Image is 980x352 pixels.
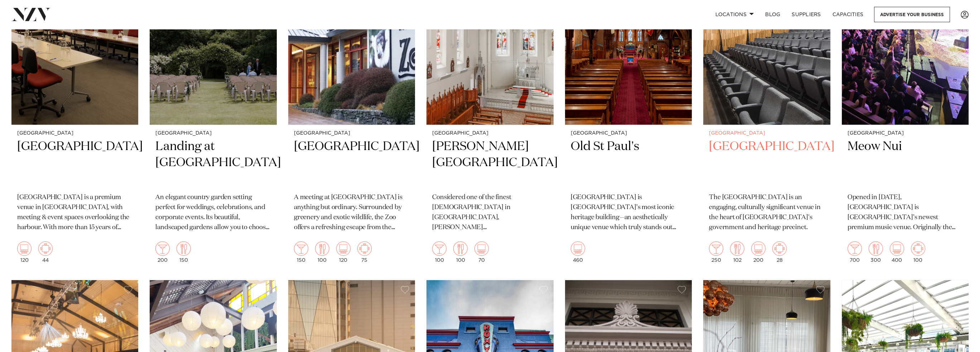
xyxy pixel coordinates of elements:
img: cocktail.png [294,241,308,256]
div: 100 [432,241,446,263]
h2: [GEOGRAPHIC_DATA] [294,139,409,187]
h2: [GEOGRAPHIC_DATA] [17,139,132,187]
div: 75 [357,241,372,263]
div: 120 [17,241,32,263]
h2: Old St Paul's [571,139,686,187]
img: theatre.png [474,241,489,256]
a: BLOG [759,7,786,22]
p: Opened in [DATE], [GEOGRAPHIC_DATA] is [GEOGRAPHIC_DATA]’s newest premium music venue. Originally... [848,193,963,233]
div: 44 [38,241,53,263]
small: [GEOGRAPHIC_DATA] [17,131,132,136]
img: cocktail.png [848,241,862,256]
p: [GEOGRAPHIC_DATA] is [GEOGRAPHIC_DATA]’s most iconic heritage building—an aesthetically unique ve... [571,193,686,233]
div: 70 [474,241,489,263]
img: meeting.png [911,241,925,256]
img: dining.png [315,241,329,256]
a: SUPPLIERS [786,7,826,22]
div: 460 [571,241,585,263]
div: 150 [177,241,191,263]
div: 400 [890,241,904,263]
div: 200 [155,241,170,263]
img: theatre.png [890,241,904,256]
small: [GEOGRAPHIC_DATA] [155,131,271,136]
img: dining.png [177,241,191,256]
a: Capacities [827,7,869,22]
div: 300 [869,241,883,263]
img: theatre.png [571,241,585,256]
p: An elegant country garden setting perfect for weddings, celebrations, and corporate events. Its b... [155,193,271,233]
div: 100 [911,241,925,263]
div: 200 [751,241,766,263]
p: The [GEOGRAPHIC_DATA] is an engaging, culturally significant venue in the heart of [GEOGRAPHIC_DA... [709,193,824,233]
small: [GEOGRAPHIC_DATA] [432,131,547,136]
img: dining.png [453,241,468,256]
p: A meeting at [GEOGRAPHIC_DATA] is anything but ordinary. Surrounded by greenery and exotic wildli... [294,193,409,233]
img: cocktail.png [709,241,723,256]
img: theatre.png [17,241,32,256]
h2: Meow Nui [848,139,963,187]
p: [GEOGRAPHIC_DATA] is a premium venue in [GEOGRAPHIC_DATA], with meeting & event spaces overlookin... [17,193,132,233]
small: [GEOGRAPHIC_DATA] [294,131,409,136]
img: theatre.png [751,241,766,256]
div: 120 [336,241,351,263]
div: 100 [453,241,468,263]
small: [GEOGRAPHIC_DATA] [709,131,824,136]
a: Advertise your business [874,7,950,22]
small: [GEOGRAPHIC_DATA] [571,131,686,136]
div: 28 [772,241,787,263]
img: meeting.png [38,241,53,256]
p: Considered one of the finest [DEMOGRAPHIC_DATA] in [GEOGRAPHIC_DATA], [PERSON_NAME][GEOGRAPHIC_DA... [432,193,547,233]
h2: Landing at [GEOGRAPHIC_DATA] [155,139,271,187]
h2: [GEOGRAPHIC_DATA] [709,139,824,187]
a: Locations [709,7,759,22]
div: 150 [294,241,308,263]
img: nzv-logo.png [11,8,50,21]
img: meeting.png [357,241,372,256]
img: cocktail.png [432,241,446,256]
img: theatre.png [336,241,351,256]
small: [GEOGRAPHIC_DATA] [848,131,963,136]
div: 100 [315,241,329,263]
img: dining.png [869,241,883,256]
img: meeting.png [772,241,787,256]
div: 102 [730,241,744,263]
div: 700 [848,241,862,263]
div: 250 [709,241,723,263]
h2: [PERSON_NAME][GEOGRAPHIC_DATA] [432,139,547,187]
img: cocktail.png [155,241,170,256]
img: dining.png [730,241,744,256]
